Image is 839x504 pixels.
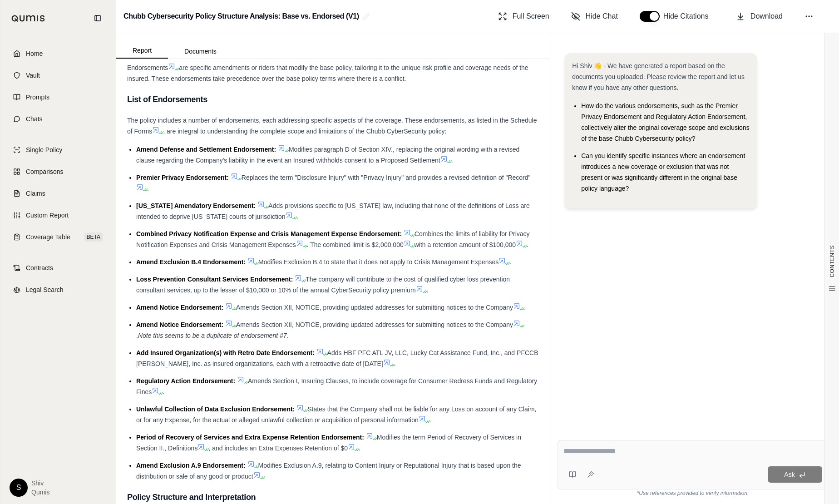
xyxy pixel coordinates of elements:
[6,87,110,107] a: Prompts
[264,473,266,480] span: .
[6,65,110,85] a: Vault
[136,349,315,356] span: Add Insured Organization(s) with Retro Date Endorsement:
[513,11,549,22] span: Full Screen
[90,11,105,25] button: Collapse sidebar
[136,321,223,328] span: Amend Notice Endorsement:
[136,405,295,413] span: Unlawful Collection of Data Exclusion Endorsement:
[26,145,62,154] span: Single Policy
[429,416,431,424] span: .
[415,241,516,248] span: with a retention amount of $100,000
[26,71,40,80] span: Vault
[136,258,246,266] span: Amend Exclusion B.4 Endorsement:
[136,405,536,424] span: States that the Company shall not be liable for any Loss on account of any Claim, or for any Expe...
[127,91,539,108] h3: List of Endorsements
[6,109,110,129] a: Chats
[242,174,531,181] span: Replaces the term "Disclosure Injury" with "Privacy Injury" and provides a revised definition of ...
[136,146,519,164] span: Modifies paragraph D of Section XIV., replacing the original wording with a revised clause regard...
[208,445,348,452] span: , and includes an Extra Expenses Retention of $0
[236,304,513,311] span: Amends Section XII, NOTICE, providing updated addresses for submitting notices to the Company
[136,276,510,294] span: The company will contribute to the cost of qualified cyber loss prevention consultant services, u...
[127,117,537,135] span: The policy includes a number of endorsements, each addressing specific aspects of the coverage. T...
[558,489,828,497] div: *Use references provided to verify information.
[26,285,64,294] span: Legal Search
[784,471,795,478] span: Ask
[84,232,103,242] span: BETA
[581,152,745,192] span: Can you identify specific instances where an endorsement introduces a new coverage or exclusion t...
[136,202,256,209] span: [US_STATE] Amendatory Endorsement:
[136,146,276,153] span: Amend Defense and Settlement Endorsement:
[26,263,53,272] span: Contracts
[6,183,110,203] a: Claims
[123,8,359,25] h2: Chubb Cybersecurity Policy Structure Analysis: Base vs. Endorsed (V1)
[116,43,168,59] button: Report
[136,462,246,469] span: Amend Exclusion A.9 Endorsement:
[527,241,528,248] span: .
[138,332,289,339] span: Note this seems to be a duplicate of endorsement #7.
[768,466,822,483] button: Ask
[6,140,110,160] a: Single Policy
[136,174,229,181] span: Premier Privacy Endorsement:
[136,202,530,220] span: Adds provisions specific to [US_STATE] law, including that none of the definitions of Loss are in...
[147,185,149,192] span: .
[296,213,298,220] span: .
[31,479,49,488] span: Shiv
[258,258,498,266] span: Modifies Exclusion B.4 to state that it does not apply to Crisis Management Expenses
[732,7,786,25] button: Download
[359,445,360,452] span: .
[494,7,553,25] button: Full Screen
[572,62,745,91] span: Hi Shiv 👋 - We have generated a report based on the documents you uploaded. Please review the rep...
[26,49,43,58] span: Home
[236,321,513,328] span: Amends Section XII, NOTICE, providing updated addresses for submitting notices to the Company
[163,388,164,395] span: .
[168,44,233,59] button: Documents
[509,258,511,266] span: .
[451,157,453,164] span: .
[136,332,138,339] span: .
[136,434,364,441] span: Period of Recovery of Services and Extra Expense Retention Endorsement:
[26,93,49,102] span: Prompts
[6,258,110,278] a: Contracts
[163,128,446,135] span: , are integral to understanding the complete scope and limitations of the Chubb CyberSecurity pol...
[427,287,429,294] span: .
[31,488,49,497] span: Qumis
[26,232,70,242] span: Coverage Table
[394,360,396,367] span: .
[26,167,63,176] span: Comparisons
[127,64,168,71] span: Endorsements
[524,304,526,311] span: .
[26,114,43,124] span: Chats
[136,304,223,311] span: Amend Notice Endorsement:
[6,44,110,64] a: Home
[11,15,45,22] img: Qumis Logo
[10,479,28,497] div: S
[127,64,528,82] span: are specific amendments or riders that modify the base policy, tailoring it to the unique risk pr...
[750,11,783,22] span: Download
[136,349,538,367] span: Adds HBF PFC ATL JV, LLC, Lucky Cat Assistance Fund, Inc., and PFCCB [PERSON_NAME], Inc. as insur...
[26,189,45,198] span: Claims
[581,102,749,142] span: How do the various endorsements, such as the Premier Privacy Endorsement and Regulatory Action En...
[307,241,404,248] span: . The combined limit is $2,000,000
[663,11,714,22] span: Hide Citations
[136,462,521,480] span: Modifies Exclusion A.9, relating to Content Injury or Reputational Injury that is based upon the ...
[829,245,836,277] span: CONTENTS
[6,280,110,300] a: Legal Search
[26,211,69,220] span: Custom Report
[586,11,618,22] span: Hide Chat
[6,162,110,182] a: Comparisons
[136,276,293,283] span: Loss Prevention Consultant Services Endorsement:
[568,7,622,25] button: Hide Chat
[136,377,537,395] span: Amends Section I, Insuring Clauses, to include coverage for Consumer Redress Funds and Regulatory...
[6,205,110,225] a: Custom Report
[136,377,235,385] span: Regulatory Action Endorsement:
[136,230,402,237] span: Combined Privacy Notification Expense and Crisis Management Expense Endorsement:
[6,227,110,247] a: Coverage TableBETA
